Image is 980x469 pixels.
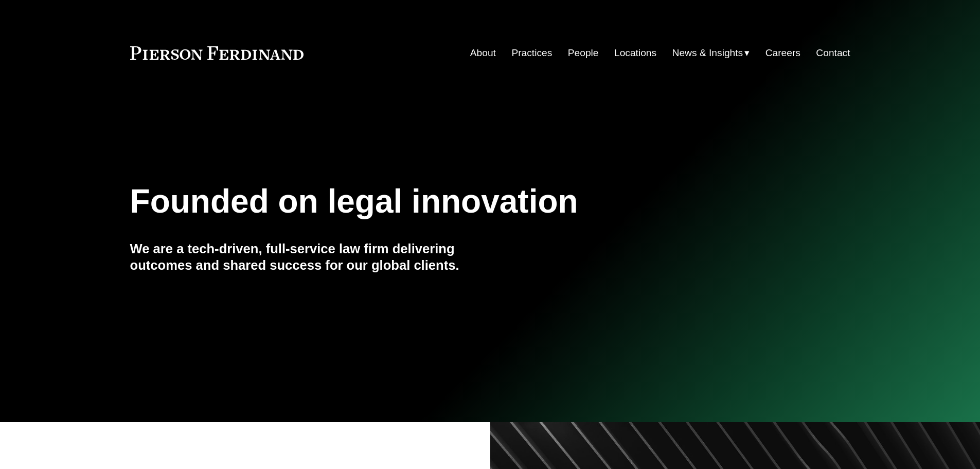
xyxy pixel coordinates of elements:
a: People [568,43,599,63]
a: folder dropdown [672,43,750,63]
a: Locations [614,43,656,63]
h1: Founded on legal innovation [130,183,730,220]
a: About [470,43,496,63]
a: Practices [511,43,552,63]
a: Contact [816,43,850,63]
a: Careers [765,43,800,63]
h4: We are a tech-driven, full-service law firm delivering outcomes and shared success for our global... [130,240,490,274]
span: News & Insights [672,44,743,62]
